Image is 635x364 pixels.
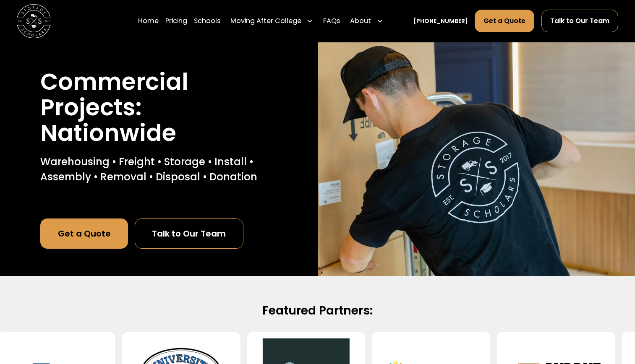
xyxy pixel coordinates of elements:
[350,16,371,26] div: About
[541,10,618,32] a: Talk to Our Team
[347,9,386,33] div: About
[17,4,51,38] img: Storage Scholars main logo
[47,303,588,318] h2: Featured Partners:
[165,9,187,33] a: Pricing
[475,10,534,32] a: Get a Quote
[413,17,468,26] a: [PHONE_NUMBER]
[40,69,277,146] h1: Commercial Projects: Nationwide
[194,9,220,33] a: Schools
[323,9,340,33] a: FAQs
[138,9,159,33] a: Home
[227,9,316,33] div: Moving After College
[40,154,277,185] p: Warehousing • Freight • Storage • Install • Assembly • Removal • Disposal • Donation
[230,16,301,26] div: Moving After College
[135,218,243,249] a: Talk to Our Team
[40,218,128,249] a: Get a Quote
